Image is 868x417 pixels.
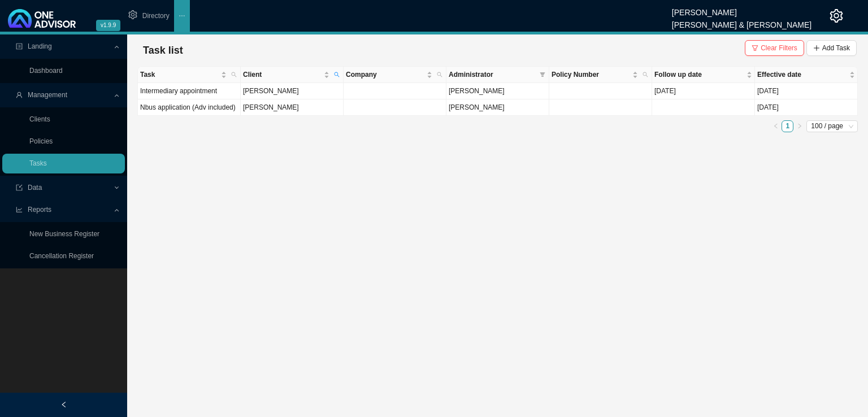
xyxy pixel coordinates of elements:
[752,45,758,51] span: filter
[830,9,843,23] span: setting
[96,20,120,31] span: v1.9.9
[28,42,52,50] span: Landing
[640,67,650,82] span: search
[755,83,858,99] td: [DATE]
[346,69,424,80] span: Company
[435,67,445,82] span: search
[29,115,50,123] a: Clients
[643,72,648,77] span: search
[806,120,858,132] div: Page Size
[241,99,344,116] td: [PERSON_NAME]
[29,67,63,75] a: Dashboard
[344,67,446,83] th: Company
[782,121,793,132] a: 1
[755,99,858,116] td: [DATE]
[128,10,137,19] span: setting
[332,67,342,82] span: search
[16,184,23,191] span: import
[797,123,802,129] span: right
[243,69,322,80] span: Client
[28,91,67,99] span: Management
[540,72,545,77] span: filter
[652,67,755,83] th: Follow up date
[793,120,805,132] button: right
[449,103,505,111] span: [PERSON_NAME]
[672,15,811,28] div: [PERSON_NAME] & [PERSON_NAME]
[770,120,782,132] li: Previous Page
[745,40,804,56] button: Clear Filters
[229,67,239,82] span: search
[29,137,53,145] a: Policies
[140,69,219,80] span: Task
[138,67,241,83] th: Task
[28,184,42,192] span: Data
[142,12,170,20] span: Directory
[28,206,51,214] span: Reports
[138,99,241,116] td: Nbus application (Adv included)
[231,72,237,77] span: search
[60,401,67,408] span: left
[773,123,779,129] span: left
[770,120,782,132] button: left
[16,43,23,50] span: profile
[29,230,99,238] a: New Business Register
[241,83,344,99] td: [PERSON_NAME]
[806,40,857,56] button: Add Task
[143,45,183,56] span: Task list
[241,67,344,83] th: Client
[822,42,850,54] span: Add Task
[654,69,744,80] span: Follow up date
[672,3,811,15] div: [PERSON_NAME]
[755,67,858,83] th: Effective date
[652,83,755,99] td: [DATE]
[179,12,185,19] span: ellipsis
[16,92,23,98] span: user
[449,87,505,95] span: [PERSON_NAME]
[138,83,241,99] td: Intermediary appointment
[334,72,340,77] span: search
[8,9,76,28] img: 2df55531c6924b55f21c4cf5d4484680-logo-light.svg
[29,159,47,167] a: Tasks
[437,72,442,77] span: search
[761,42,797,54] span: Clear Filters
[537,67,548,82] span: filter
[757,69,847,80] span: Effective date
[16,206,23,213] span: line-chart
[811,121,853,132] span: 100 / page
[449,69,535,80] span: Administrator
[813,45,820,51] span: plus
[29,252,94,260] a: Cancellation Register
[549,67,652,83] th: Policy Number
[782,120,793,132] li: 1
[552,69,630,80] span: Policy Number
[793,120,805,132] li: Next Page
